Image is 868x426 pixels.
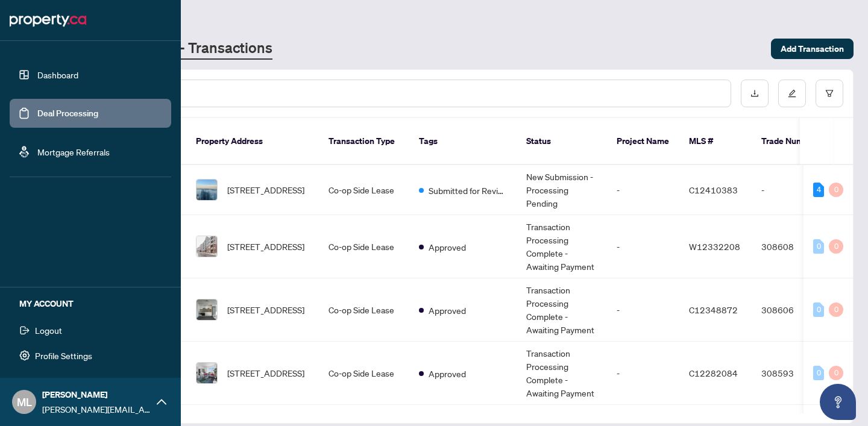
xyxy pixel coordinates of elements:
span: [STREET_ADDRESS] [227,303,304,316]
td: Co-op Side Lease [319,342,409,405]
td: New Submission - Processing Pending [517,165,607,215]
div: 0 [829,366,843,380]
button: filter [816,80,843,107]
th: MLS # [679,118,752,165]
th: Tags [409,118,517,165]
td: 308593 [752,342,836,405]
span: [STREET_ADDRESS] [227,366,304,380]
button: Open asap [820,384,856,420]
td: - [607,278,679,342]
div: 0 [829,239,843,254]
span: filter [825,89,834,98]
img: logo [10,11,86,30]
span: W12332208 [689,241,740,252]
button: Add Transaction [771,39,854,59]
a: Deal Processing [37,108,98,119]
span: Approved [429,304,466,317]
td: 308606 [752,278,836,342]
a: Dashboard [37,69,78,80]
span: [PERSON_NAME][EMAIL_ADDRESS][DOMAIN_NAME] [42,403,151,416]
span: C12348872 [689,304,738,315]
span: [PERSON_NAME] [42,388,151,401]
th: Trade Number [752,118,836,165]
div: 0 [813,302,824,317]
a: Mortgage Referrals [37,146,110,157]
span: C12410383 [689,184,738,195]
span: Profile Settings [35,346,92,365]
td: 308608 [752,215,836,278]
div: 0 [829,302,843,317]
button: download [741,80,769,107]
td: - [752,165,836,215]
td: Transaction Processing Complete - Awaiting Payment [517,278,607,342]
img: thumbnail-img [197,180,217,200]
th: Property Address [186,118,319,165]
img: thumbnail-img [197,236,217,257]
td: - [607,165,679,215]
td: - [607,215,679,278]
div: 0 [813,239,824,254]
div: 0 [813,366,824,380]
span: C12282084 [689,368,738,378]
span: download [750,89,759,98]
th: Project Name [607,118,679,165]
th: Transaction Type [319,118,409,165]
td: Transaction Processing Complete - Awaiting Payment [517,342,607,405]
button: Profile Settings [10,345,171,366]
img: thumbnail-img [197,363,217,383]
td: Co-op Side Lease [319,278,409,342]
span: Approved [429,240,466,254]
span: [STREET_ADDRESS] [227,183,304,196]
img: thumbnail-img [197,299,217,320]
span: ML [17,393,32,410]
th: Status [517,118,607,165]
span: Submitted for Review [429,184,507,197]
div: 0 [829,183,843,197]
button: Logout [10,320,171,340]
td: - [607,342,679,405]
span: Approved [429,367,466,380]
td: Transaction Processing Complete - Awaiting Payment [517,215,607,278]
span: edit [788,89,796,98]
td: Co-op Side Lease [319,215,409,278]
td: Co-op Side Lease [319,165,409,215]
span: Add Transaction [781,39,844,58]
div: 4 [813,183,824,197]
span: Logout [35,321,62,340]
button: edit [778,80,806,107]
span: [STREET_ADDRESS] [227,240,304,253]
h5: MY ACCOUNT [19,297,171,310]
